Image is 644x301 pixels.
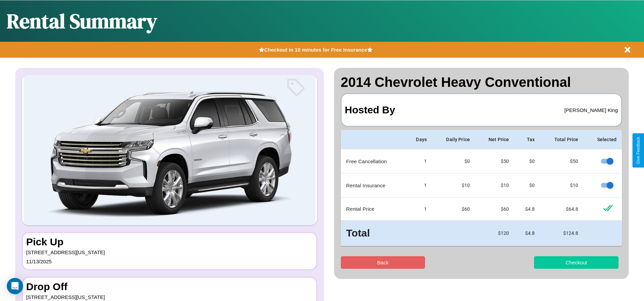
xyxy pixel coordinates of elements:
[584,130,622,149] th: Selected
[26,281,313,293] h3: Drop Off
[540,130,584,149] th: Total Price
[475,221,514,246] td: $ 120
[475,173,514,197] td: $ 10
[540,197,584,221] td: $ 64.8
[346,204,400,213] p: Rental Price
[26,248,313,257] p: [STREET_ADDRESS][US_STATE]
[26,236,313,248] h3: Pick Up
[515,197,540,221] td: $ 4.8
[540,173,584,197] td: $ 10
[26,257,313,266] p: 11 / 13 / 2025
[475,149,514,173] td: $ 50
[515,221,540,246] td: $ 4.8
[432,197,475,221] td: $ 60
[636,137,641,164] div: Give Feedback
[432,130,475,149] th: Daily Price
[405,197,432,221] td: 1
[432,149,475,173] td: $0
[346,157,400,166] p: Free Cancellation
[345,97,395,123] h3: Hosted By
[405,149,432,173] td: 1
[564,106,618,115] p: [PERSON_NAME] King
[515,173,540,197] td: $0
[7,7,157,35] h1: Rental Summary
[341,130,622,246] table: simple table
[405,130,432,149] th: Days
[7,278,23,294] div: Open Intercom Messenger
[534,256,619,269] button: Checkout
[540,221,584,246] td: $ 124.8
[475,130,514,149] th: Net Price
[341,75,622,90] h2: 2014 Chevrolet Heavy Conventional
[341,256,425,269] button: Back
[432,173,475,197] td: $10
[515,130,540,149] th: Tax
[515,149,540,173] td: $0
[346,181,400,190] p: Rental Insurance
[264,47,367,53] b: Checkout in 10 minutes for Free Insurance
[405,173,432,197] td: 1
[346,226,400,241] h3: Total
[475,197,514,221] td: $ 60
[540,149,584,173] td: $ 50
